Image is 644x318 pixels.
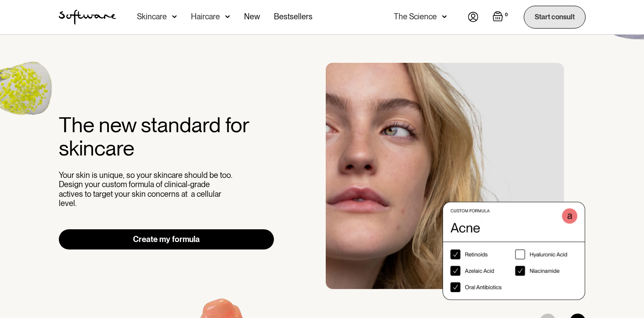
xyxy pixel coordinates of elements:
[191,12,220,21] div: Haircare
[524,6,586,28] a: Start consult
[493,11,510,23] a: Open empty cart
[59,170,234,208] p: Your skin is unique, so your skincare should be too. Design your custom formula of clinical-grade...
[503,11,510,19] div: 0
[59,113,274,160] h2: The new standard for skincare
[59,10,116,25] a: home
[225,12,230,21] img: arrow down
[137,12,167,21] div: Skincare
[394,12,437,21] div: The Science
[59,10,116,25] img: Software Logo
[326,63,586,300] div: 1 / 3
[59,229,274,249] a: Create my formula
[172,12,177,21] img: arrow down
[442,12,447,21] img: arrow down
